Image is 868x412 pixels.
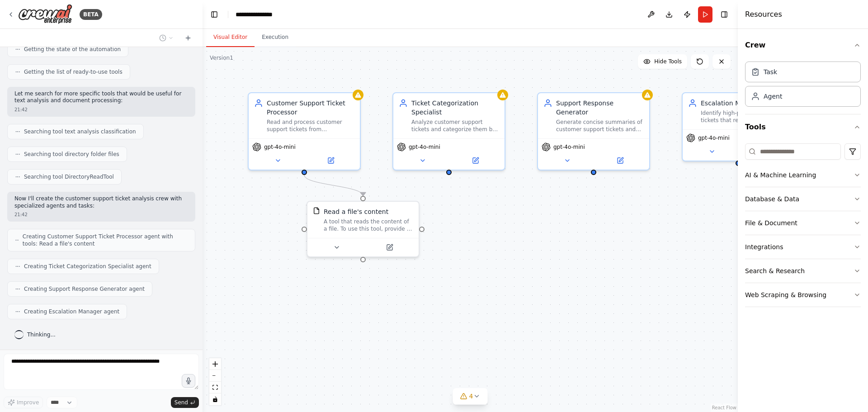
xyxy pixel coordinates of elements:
[24,285,145,293] span: Creating Support Response Generator agent
[453,388,488,405] button: 4
[712,405,736,410] a: React Flow attribution
[745,33,861,58] button: Crew
[24,173,114,180] span: Searching tool DirectoryReadTool
[210,54,233,62] div: Version 1
[307,201,420,257] div: FileReadToolRead a file's contentA tool that reads the content of a file. To use this tool, provi...
[24,308,119,315] span: Creating Escalation Manager agent
[206,28,255,47] button: Visual Editor
[764,67,777,76] div: Task
[305,155,356,166] button: Open in side panel
[14,90,188,104] p: Let me search for more specific tools that would be useful for text analysis and document process...
[24,68,123,76] span: Getting the list of ready-to-use tools
[24,151,119,158] span: Searching tool directory folder files
[594,155,646,166] button: Open in side panel
[745,235,861,259] button: Integrations
[80,9,102,20] div: BETA
[411,99,499,117] div: Ticket Categorization Specialist
[745,9,782,20] h4: Resources
[654,58,682,65] span: Hide Tools
[14,211,188,218] div: 21:42
[24,263,151,270] span: Creating Ticket Categorization Specialist agent
[313,207,320,214] img: FileReadTool
[209,358,221,370] button: zoom in
[324,218,413,232] div: A tool that reads the content of a file. To use this tool, provide a 'file_path' parameter with t...
[745,163,861,187] button: AI & Machine Learning
[764,92,782,101] div: Agent
[537,92,650,170] div: Support Response GeneratorGenerate concise summaries of customer support tickets and create sugge...
[745,58,861,114] div: Crew
[175,399,188,406] span: Send
[14,106,188,113] div: 21:42
[4,397,43,408] button: Improve
[182,374,195,388] button: Click to speak your automation idea
[718,8,731,21] button: Hide right sidebar
[24,46,121,53] span: Getting the state of the automation
[156,33,177,43] button: Switch to previous chat
[248,92,361,170] div: Customer Support Ticket ProcessorRead and process customer support tickets from {ticket_source}, ...
[255,28,296,47] button: Execution
[267,99,354,117] div: Customer Support Ticket Processor
[556,99,644,117] div: Support Response Generator
[209,370,221,382] button: zoom out
[209,358,221,405] div: React Flow controls
[181,33,195,43] button: Start a new chat
[409,143,440,151] span: gpt-4o-mini
[701,109,788,124] div: Identify high-priority and urgent tickets that require immediate escalation to senior support sta...
[553,143,585,151] span: gpt-4o-mini
[411,118,499,133] div: Analyze customer support tickets and categorize them by urgency level (Low, Medium, High, Critica...
[27,331,56,338] span: Thinking...
[698,134,730,142] span: gpt-4o-mini
[14,195,188,209] p: Now I'll create the customer support ticket analysis crew with specialized agents and tasks:
[209,393,221,405] button: toggle interactivity
[450,155,501,166] button: Open in side panel
[23,233,188,247] span: Creating Customer Support Ticket Processor agent with tools: Read a file's content
[264,143,296,151] span: gpt-4o-mini
[701,99,788,108] div: Escalation Manager
[17,399,39,406] span: Improve
[364,242,415,253] button: Open in side panel
[24,128,136,135] span: Searching tool text analysis classification
[392,92,505,170] div: Ticket Categorization SpecialistAnalyze customer support tickets and categorize them by urgency l...
[300,175,368,196] g: Edge from 0c297cd6-d67f-4fd9-bed1-ad6867158477 to a3daabb1-672a-48fe-9e6b-455f32903137
[556,118,644,133] div: Generate concise summaries of customer support tickets and create suggested response templates fo...
[324,207,388,216] div: Read a file's content
[209,382,221,393] button: fit view
[745,211,861,235] button: File & Document
[745,140,861,314] div: Tools
[745,283,861,307] button: Web Scraping & Browsing
[745,259,861,283] button: Search & Research
[638,54,687,69] button: Hide Tools
[267,118,354,133] div: Read and process customer support tickets from {ticket_source}, extracting key information includ...
[208,8,221,21] button: Hide left sidebar
[682,92,795,161] div: Escalation ManagerIdentify high-priority and urgent tickets that require immediate escalation to ...
[171,397,199,408] button: Send
[745,187,861,211] button: Database & Data
[236,10,281,19] nav: breadcrumb
[18,4,72,24] img: Logo
[469,392,473,401] span: 4
[745,114,861,140] button: Tools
